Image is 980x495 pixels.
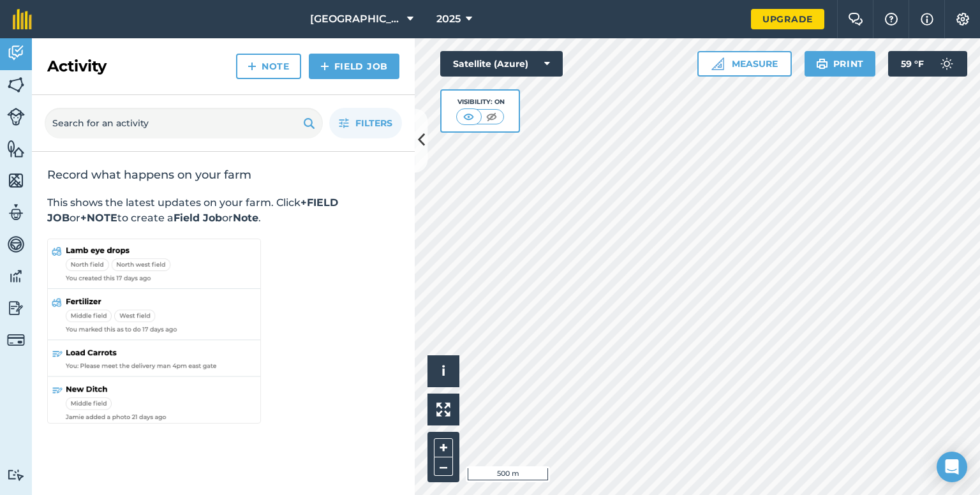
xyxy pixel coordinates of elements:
img: svg+xml;base64,PHN2ZyB4bWxucz0iaHR0cDovL3d3dy53My5vcmcvMjAwMC9zdmciIHdpZHRoPSI1MCIgaGVpZ2h0PSI0MC... [484,110,500,123]
img: A question mark icon [884,13,899,26]
img: svg+xml;base64,PD94bWwgdmVyc2lvbj0iMS4wIiBlbmNvZGluZz0idXRmLTgiPz4KPCEtLSBHZW5lcmF0b3I6IEFkb2JlIE... [7,235,25,254]
span: [GEOGRAPHIC_DATA] [310,11,402,27]
img: fieldmargin Logo [13,9,32,29]
button: Satellite (Azure) [440,51,563,77]
button: Print [805,51,876,77]
button: 59 °F [888,51,967,77]
img: svg+xml;base64,PHN2ZyB4bWxucz0iaHR0cDovL3d3dy53My5vcmcvMjAwMC9zdmciIHdpZHRoPSIxNCIgaGVpZ2h0PSIyNC... [248,59,256,74]
strong: Field Job [174,212,222,224]
span: 2025 [436,11,461,27]
img: svg+xml;base64,PD94bWwgdmVyc2lvbj0iMS4wIiBlbmNvZGluZz0idXRmLTgiPz4KPCEtLSBHZW5lcmF0b3I6IEFkb2JlIE... [7,331,25,349]
a: Field Job [309,54,399,79]
p: This shows the latest updates on your farm. Click or to create a or . [47,195,399,226]
img: svg+xml;base64,PHN2ZyB4bWxucz0iaHR0cDovL3d3dy53My5vcmcvMjAwMC9zdmciIHdpZHRoPSIxNyIgaGVpZ2h0PSIxNy... [921,11,933,27]
button: + [434,438,453,457]
img: svg+xml;base64,PHN2ZyB4bWxucz0iaHR0cDovL3d3dy53My5vcmcvMjAwMC9zdmciIHdpZHRoPSI1MCIgaGVpZ2h0PSI0MC... [461,110,477,123]
h2: Activity [47,56,107,77]
input: Search for an activity [45,108,323,138]
img: svg+xml;base64,PD94bWwgdmVyc2lvbj0iMS4wIiBlbmNvZGluZz0idXRmLTgiPz4KPCEtLSBHZW5lcmF0b3I6IEFkb2JlIE... [7,203,25,222]
img: svg+xml;base64,PD94bWwgdmVyc2lvbj0iMS4wIiBlbmNvZGluZz0idXRmLTgiPz4KPCEtLSBHZW5lcmF0b3I6IEFkb2JlIE... [7,43,25,63]
img: svg+xml;base64,PD94bWwgdmVyc2lvbj0iMS4wIiBlbmNvZGluZz0idXRmLTgiPz4KPCEtLSBHZW5lcmF0b3I6IEFkb2JlIE... [934,51,960,77]
div: Visibility: On [456,97,505,107]
span: Filters [355,116,392,130]
a: Note [236,54,301,79]
button: Filters [329,108,402,138]
img: svg+xml;base64,PD94bWwgdmVyc2lvbj0iMS4wIiBlbmNvZGluZz0idXRmLTgiPz4KPCEtLSBHZW5lcmF0b3I6IEFkb2JlIE... [7,108,25,126]
span: i [442,363,445,379]
img: svg+xml;base64,PD94bWwgdmVyc2lvbj0iMS4wIiBlbmNvZGluZz0idXRmLTgiPz4KPCEtLSBHZW5lcmF0b3I6IEFkb2JlIE... [7,469,25,481]
div: Open Intercom Messenger [937,452,967,482]
img: svg+xml;base64,PHN2ZyB4bWxucz0iaHR0cDovL3d3dy53My5vcmcvMjAwMC9zdmciIHdpZHRoPSIxOSIgaGVpZ2h0PSIyNC... [303,115,315,131]
img: Ruler icon [711,57,724,70]
img: Four arrows, one pointing top left, one top right, one bottom right and the last bottom left [436,403,450,417]
img: Two speech bubbles overlapping with the left bubble in the forefront [848,13,863,26]
strong: Note [233,212,258,224]
button: – [434,457,453,476]
button: Measure [697,51,792,77]
img: svg+xml;base64,PD94bWwgdmVyc2lvbj0iMS4wIiBlbmNvZGluZz0idXRmLTgiPz4KPCEtLSBHZW5lcmF0b3I6IEFkb2JlIE... [7,267,25,286]
img: svg+xml;base64,PHN2ZyB4bWxucz0iaHR0cDovL3d3dy53My5vcmcvMjAwMC9zdmciIHdpZHRoPSI1NiIgaGVpZ2h0PSI2MC... [7,139,25,158]
span: 59 ° F [901,51,924,77]
img: svg+xml;base64,PHN2ZyB4bWxucz0iaHR0cDovL3d3dy53My5vcmcvMjAwMC9zdmciIHdpZHRoPSI1NiIgaGVpZ2h0PSI2MC... [7,171,25,190]
img: svg+xml;base64,PHN2ZyB4bWxucz0iaHR0cDovL3d3dy53My5vcmcvMjAwMC9zdmciIHdpZHRoPSIxOSIgaGVpZ2h0PSIyNC... [816,56,828,71]
img: svg+xml;base64,PHN2ZyB4bWxucz0iaHR0cDovL3d3dy53My5vcmcvMjAwMC9zdmciIHdpZHRoPSIxNCIgaGVpZ2h0PSIyNC... [320,59,329,74]
img: svg+xml;base64,PHN2ZyB4bWxucz0iaHR0cDovL3d3dy53My5vcmcvMjAwMC9zdmciIHdpZHRoPSI1NiIgaGVpZ2h0PSI2MC... [7,75,25,94]
strong: +NOTE [80,212,117,224]
button: i [427,355,459,387]
h2: Record what happens on your farm [47,167,399,182]
img: svg+xml;base64,PD94bWwgdmVyc2lvbj0iMS4wIiBlbmNvZGluZz0idXRmLTgiPz4KPCEtLSBHZW5lcmF0b3I6IEFkb2JlIE... [7,299,25,318]
a: Upgrade [751,9,824,29]
img: A cog icon [955,13,970,26]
